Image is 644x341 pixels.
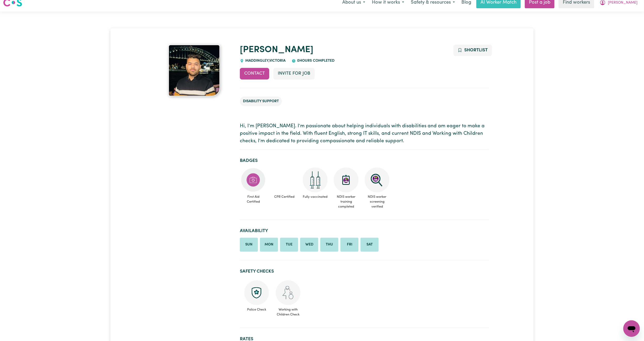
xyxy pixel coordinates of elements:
[240,68,269,79] button: Contact
[320,238,338,252] li: Available on Thursday
[302,192,329,201] span: Fully vaccinated
[240,192,267,206] span: First Aid Certified
[168,45,220,96] img: Sanyam
[334,168,358,192] img: CS Academy: Introduction to NDIS Worker Training course completed
[464,48,488,52] span: Shortlist
[272,168,297,192] img: Care and support worker has completed CPR Certification
[244,280,269,305] img: Police check
[364,192,390,211] span: NDIS worker screening verified
[280,238,298,252] li: Available on Tuesday
[240,238,258,252] li: Available on Sunday
[303,168,328,192] img: Care and support worker has received 2 doses of COVID-19 vaccine
[241,168,266,192] img: Care and support worker has completed First Aid Certification
[244,59,286,63] span: MADDINGLEY , Victoria
[260,238,278,252] li: Available on Monday
[623,320,640,337] iframe: Button to launch messaging window, conversation in progress
[240,269,489,274] h2: Safety Checks
[365,168,389,192] img: NDIS Worker Screening Verified
[333,192,360,211] span: NDIS worker training completed
[275,305,301,317] span: Working with Children Check
[271,192,298,201] span: CPR Certified
[240,45,313,54] a: [PERSON_NAME]
[453,45,492,56] button: Add to shortlist
[273,68,315,79] button: Invite for Job
[240,158,489,163] h2: Badges
[240,123,489,145] p: Hi, I’m [PERSON_NAME]. I’m passionate about helping individuals with disabilities and am eager to...
[276,280,300,305] img: Working with children check
[361,238,379,252] li: Available on Saturday
[155,45,234,96] a: Sanyam's profile picture'
[296,59,335,63] span: 0 hours completed
[240,97,282,106] li: Disability Support
[244,305,269,312] span: Police Check
[300,238,318,252] li: Available on Wednesday
[240,228,489,234] h2: Availability
[340,238,358,252] li: Available on Friday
